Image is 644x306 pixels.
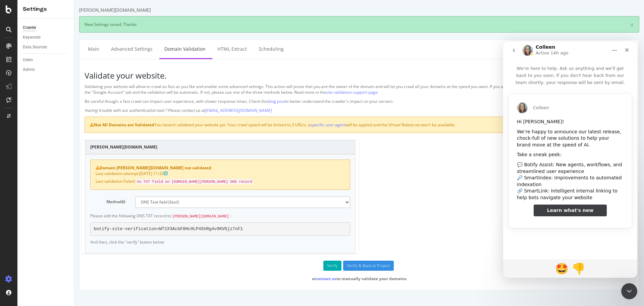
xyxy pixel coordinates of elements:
a: × [555,21,559,29]
h3: Validate your website. [10,71,559,80]
strong: Not All Domains are Validated [15,122,80,128]
a: Main [8,40,30,58]
input: Verify & Back to Project [269,261,319,271]
a: blog post [194,98,211,104]
a: specific user-agent [236,122,271,128]
div: Crawler [23,24,36,31]
p: Validating your website will allow to crawl as fast as you like and enable some advanced settings... [10,84,559,95]
p: Be careful though: a fast crawl can impact user experience, with slower response times. Check thi... [10,98,559,104]
iframe: Intercom live chat [503,41,637,278]
code: no TXT field on [DOMAIN_NAME][PERSON_NAME] DNS record [61,179,179,184]
div: [PERSON_NAME][DOMAIN_NAME] [5,7,76,13]
div: You haven’t validated your website yet. Your crawl speed will be limited to 3 URL/s, a will be ap... [10,117,559,133]
div: New Settings saved. Thanks. [5,16,565,33]
a: Scheduling [179,40,214,58]
p: Last validation attempt: [21,171,270,176]
p: Please add the following DNS TXT record to : [16,213,276,219]
a: Domain Validation [85,40,136,58]
div: Admin [23,66,35,73]
div: And then, click the "verify" button below [16,213,276,245]
strong: Domain [PERSON_NAME][DOMAIN_NAME] not validated [21,165,137,171]
p: Last validation Failed: [21,178,270,184]
div: Data Sources [23,44,47,51]
a: contact us [241,276,262,281]
pre: botify-site-verification=WT1X3AcbF0HcHLP4ShRg4v9KVGjz7nF1 [16,222,276,236]
div: Users [23,56,33,63]
iframe: Intercom live chat [621,283,637,299]
strong: or to manually validate your domains [237,276,332,281]
a: Advanced Settings [32,40,83,58]
a: Data Sources [23,44,69,51]
a: Keywords [23,34,69,41]
div: Settings [23,5,69,13]
label: Method [11,196,56,205]
a: site validation support page [252,89,303,95]
em: Having trouble with our authentication tool ? Please contact us at [10,107,197,113]
button: Method [47,199,51,205]
code: [PERSON_NAME][DOMAIN_NAME] [97,214,156,219]
a: [EMAIL_ADDRESS][DOMAIN_NAME] [130,107,197,113]
h4: [PERSON_NAME][DOMAIN_NAME] [16,144,276,150]
a: Users [23,56,69,63]
a: Admin [23,66,69,73]
button: Verify [249,261,267,271]
div: Keywords [23,34,41,41]
a: HTML Extract [138,40,177,58]
span: [DATE] 11:32 [65,171,93,176]
a: Crawler [23,24,69,31]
